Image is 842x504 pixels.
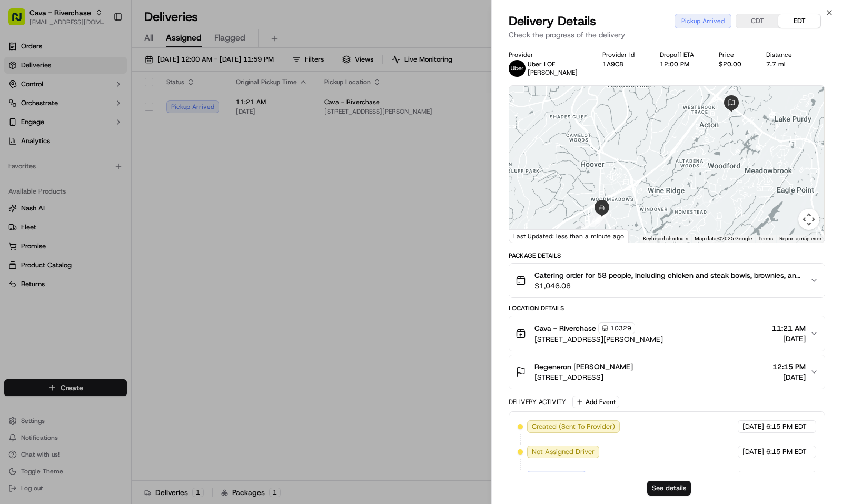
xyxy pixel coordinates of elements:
[509,51,586,59] div: Provider
[695,236,752,241] span: Map data ©2025 Google
[576,223,589,237] div: 5
[595,210,609,224] div: 7
[610,324,631,332] span: 10329
[798,209,819,230] button: Map camera controls
[509,398,566,406] div: Delivery Activity
[719,51,749,59] div: Price
[766,447,807,457] span: 6:15 PM EDT
[772,334,806,344] span: [DATE]
[772,372,806,382] span: [DATE]
[778,14,820,28] button: EDT
[27,68,190,79] input: Got a question? Start typing here...
[534,334,663,345] span: [STREET_ADDRESS][PERSON_NAME]
[74,178,127,187] a: Powered byPylon
[528,60,578,68] p: Uber LOF
[766,51,800,59] div: Distance
[11,154,19,163] div: 📗
[36,112,133,120] div: We're available if you need us!
[21,153,81,164] span: Knowledge Base
[758,236,773,241] a: Terms (opens in new tab)
[660,51,702,59] div: Dropoff ETA
[509,304,825,313] div: Location Details
[105,179,127,187] span: Pylon
[11,43,192,59] p: Welcome 👋
[509,60,526,77] img: uber-new-logo.jpeg
[647,481,691,496] button: See details
[6,149,85,168] a: 📗Knowledge Base
[100,153,169,164] span: API Documentation
[179,104,192,117] button: Start new chat
[509,13,596,29] span: Delivery Details
[509,29,825,40] p: Check the progress of the delivery
[509,316,825,351] button: Cava - Riverchase10329[STREET_ADDRESS][PERSON_NAME]11:21 AM[DATE]
[534,270,801,280] span: Catering order for 58 people, including chicken and steak bowls, brownies, and sweet and unsweet ...
[590,213,604,227] div: 6
[772,361,806,372] span: 12:15 PM
[736,14,778,28] button: CDT
[602,60,623,68] button: 1A9C8
[766,422,807,431] span: 6:15 PM EDT
[512,229,547,243] img: Google
[779,236,821,241] a: Report a map error
[11,11,32,32] img: Nash
[742,447,764,457] span: [DATE]
[85,149,173,168] a: 💻API Documentation
[509,251,825,260] div: Package Details
[509,229,629,243] div: Last Updated: less than a minute ago
[532,422,615,431] span: Created (Sent To Provider)
[772,323,806,334] span: 11:21 AM
[509,355,825,389] button: Regeneron [PERSON_NAME][STREET_ADDRESS]12:15 PM[DATE]
[534,280,801,291] span: $1,046.08
[534,361,633,372] span: Regeneron [PERSON_NAME]
[719,60,749,68] div: $20.00
[534,323,596,334] span: Cava - Riverchase
[643,235,688,243] button: Keyboard shortcuts
[36,101,173,112] div: Start new chat
[509,264,825,297] button: Catering order for 58 people, including chicken and steak bowls, brownies, and sweet and unsweet ...
[528,68,578,77] span: [PERSON_NAME]
[742,422,764,431] span: [DATE]
[660,60,702,68] div: 12:00 PM
[534,372,633,382] span: [STREET_ADDRESS]
[602,51,642,59] div: Provider Id
[89,154,97,163] div: 💻
[512,229,547,243] a: Open this area in Google Maps (opens a new window)
[532,447,595,457] span: Not Assigned Driver
[572,396,619,408] button: Add Event
[11,101,29,120] img: 1736555255976-a54dd68f-1ca7-489b-9aae-adbdc363a1c4
[766,60,800,68] div: 7.7 mi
